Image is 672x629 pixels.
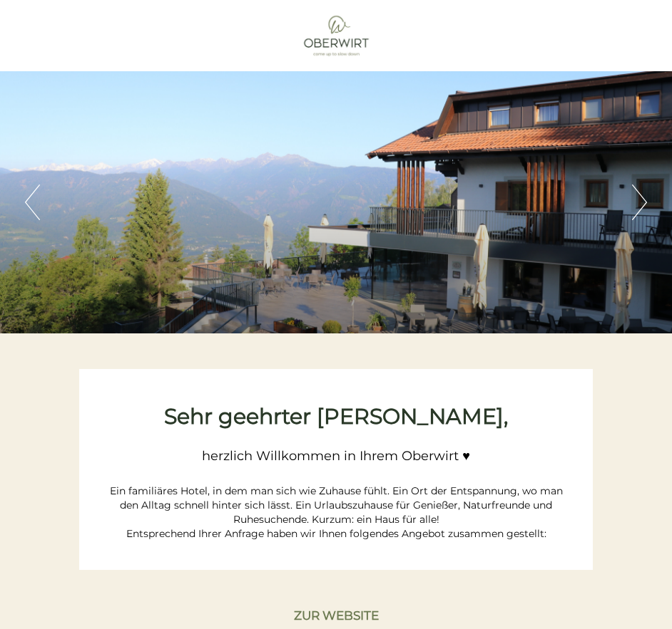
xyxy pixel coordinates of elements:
div: Ein familiäres Hotel, in dem man sich wie Zuhause fühlt. Ein Ort der Entspannung, wo man den Allt... [101,470,571,527]
h1: Sehr geehrter [PERSON_NAME], [101,405,571,428]
a: Zur Website [79,602,593,629]
button: Previous [25,184,40,220]
p: Entsprechend Ihrer Anfrage haben wir Ihnen folgendes Angebot zusammen gestellt: [101,527,571,541]
button: Next [632,184,647,220]
h4: herzlich Willkommen in Ihrem Oberwirt ♥ [101,435,571,464]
